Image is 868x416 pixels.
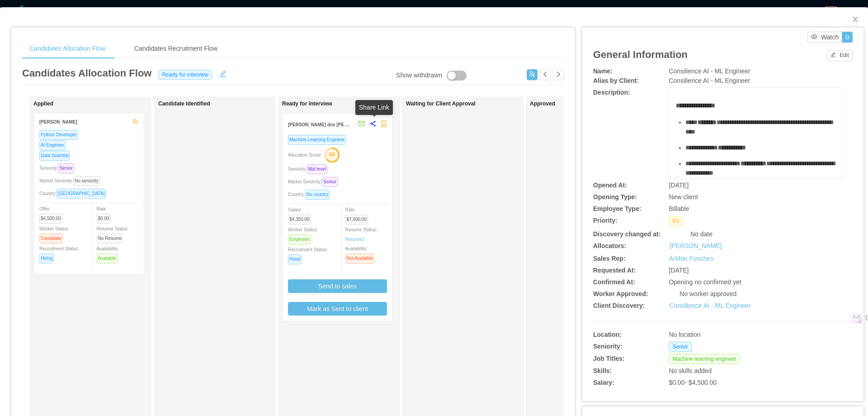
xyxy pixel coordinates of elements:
[593,267,636,274] b: Requested At:
[593,367,612,374] b: Skills:
[288,207,315,222] span: Salary:
[216,68,230,77] button: icon: edit
[307,164,327,174] span: Mid level
[158,100,285,107] h1: Candidate Identified
[322,177,338,187] span: Senior
[288,254,302,264] span: Hired
[39,178,104,183] span: Market Seniority:
[396,71,442,81] div: Show withdrawn
[288,153,322,158] span: Allocation Score:
[39,234,63,244] span: Candidate
[669,205,689,212] span: Billable
[690,230,712,238] span: No date
[676,101,835,191] div: rdw-editor
[33,100,160,107] h1: Applied
[288,215,311,225] span: $4,350.00
[669,342,692,352] span: Senior
[39,253,54,263] span: Hiring
[355,100,393,115] div: Share Link
[354,117,365,131] button: mail
[669,182,689,189] span: [DATE]
[288,192,333,197] span: Country:
[679,290,736,297] span: No worker approved
[527,69,538,80] button: icon: usergroup-add
[288,234,311,244] span: Employee
[39,246,79,261] span: Recruitment Status:
[593,302,645,309] b: Client Discovery:
[669,255,713,262] a: ArMon Funches
[669,354,740,364] span: Machine learning engineer
[669,77,750,84] span: Consilience AI - ML Engineer
[669,379,717,386] span: $0.00 - $4,500.00
[288,120,374,128] strong: [PERSON_NAME] dos [PERSON_NAME]
[322,147,340,162] button: 63
[288,302,387,316] button: Mark as Sent to client
[39,191,110,196] span: Country:
[330,152,335,157] text: 63
[288,227,318,242] span: Worker Status:
[345,227,377,242] span: Resume Status:
[593,230,660,238] b: Discovery changed at:
[132,118,138,124] span: team
[669,193,698,201] span: New client
[593,355,625,362] b: Job Titles:
[852,16,859,23] i: icon: close
[553,69,564,80] button: icon: right
[669,278,741,286] span: Opening no confirmed yet
[843,7,868,33] button: Close
[669,330,798,339] div: No location
[39,120,77,124] strong: [PERSON_NAME]
[288,279,387,293] button: Send to sales
[669,88,842,178] div: rdw-wrapper
[58,163,74,173] span: Senior
[669,216,683,226] span: P3
[39,140,66,150] span: AI Engineer
[381,120,387,127] span: robot
[593,89,630,96] b: Description:
[370,120,376,127] span: share-alt
[97,234,123,244] span: No Resume
[305,190,330,200] span: No country
[97,246,121,261] span: Availability:
[669,267,689,274] span: [DATE]
[39,214,62,224] span: $4,500.00
[127,38,225,59] div: Candidates Recruitment Flow
[593,77,639,84] b: Alias by Client:
[593,343,623,350] b: Seniority:
[39,226,69,241] span: Worker Status:
[593,217,618,224] b: Priority:
[39,151,70,161] span: Data Scientist
[670,241,722,251] a: [PERSON_NAME]
[530,100,656,107] h1: Approved
[345,246,378,261] span: Availability:
[158,70,212,80] span: Ready for interview
[593,379,614,386] b: Salary:
[669,67,750,75] span: Consilience AI - ML Engineer
[593,242,626,249] b: Allocators:
[593,67,613,75] b: Name:
[73,176,100,186] span: No seniority
[345,207,372,222] span: Rate
[97,253,118,263] span: Available
[288,135,346,145] span: Machine Learning Engineer
[593,182,627,189] b: Opened At:
[345,236,365,243] a: Resume1
[842,32,853,43] button: 0
[593,290,648,297] b: Worker Approved:
[22,38,113,59] div: Candidates Allocation Flow
[593,331,622,338] b: Location:
[288,179,341,184] span: Market Seniority:
[39,166,78,171] span: Seniority:
[669,367,712,374] span: No skills added
[593,255,626,262] b: Sales Rep:
[97,214,111,224] span: $0.00
[39,130,78,140] span: Python Developer
[669,302,750,309] a: Consilience AI - ML Engineer
[39,206,66,221] span: Offer:
[97,206,114,221] span: Rate
[345,253,374,263] span: Not Available
[593,205,641,212] b: Employee Type:
[827,50,853,61] button: icon: editEdit
[288,247,328,262] span: Recruitment Status:
[282,100,409,107] h1: Ready for Interview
